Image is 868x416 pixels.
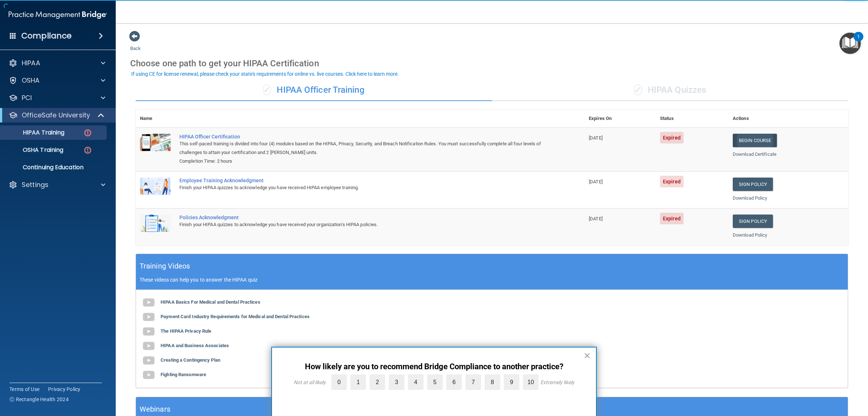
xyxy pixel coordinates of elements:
[660,132,684,143] span: Expired
[22,93,32,102] p: PCI
[141,324,156,339] img: gray_youtube_icon.38fcd6cc.png
[427,374,443,390] label: 5
[136,79,492,101] div: HIPAA Officer Training
[584,110,656,128] th: Expires On
[5,146,63,154] p: OSHA Training
[141,310,156,324] img: gray_youtube_icon.38fcd6cc.png
[540,379,574,385] div: Extremely likely
[733,195,767,201] a: Download Policy
[733,151,776,157] a: Download Certificate
[660,176,684,187] span: Expired
[465,374,481,390] label: 7
[857,37,860,46] div: 1
[179,134,548,140] div: HIPAA Officer Certification
[21,31,72,41] h4: Compliance
[389,374,404,390] label: 3
[370,374,385,390] label: 2
[22,76,40,85] p: OSHA
[408,374,424,390] label: 4
[179,220,548,229] div: Finish your HIPAA quizzes to acknowledge you have received your organization’s HIPAA policies.
[523,374,539,390] label: 10
[504,374,519,390] label: 9
[9,386,39,393] a: Terms of Use
[141,353,156,368] img: gray_youtube_icon.38fcd6cc.png
[733,232,767,238] a: Download Policy
[179,157,548,166] div: Completion Time: 2 hours
[5,164,103,171] p: Continuing Education
[161,357,220,363] b: Creating a Contingency Plan
[141,295,156,310] img: gray_youtube_icon.38fcd6cc.png
[179,183,548,192] div: Finish your HIPAA quizzes to acknowledge you have received HIPAA employee training.
[733,178,773,191] a: Sign Policy
[350,374,366,390] label: 1
[446,374,462,390] label: 6
[22,180,48,189] p: Settings
[140,277,844,283] p: These videos can help you to answer the HIPAA quiz
[48,386,81,393] a: Privacy Policy
[733,215,773,228] a: Sign Policy
[130,70,400,78] button: If using CE for license renewal, please check your state's requirements for online vs. live cours...
[130,37,141,51] a: Back
[161,372,206,377] b: Fighting Ransomware
[294,379,326,385] div: Not at all likely
[839,33,861,54] button: Open Resource Center, 1 new notification
[161,343,229,348] b: HIPAA and Business Associates
[9,396,69,403] span: Ⓒ Rectangle Health 2024
[733,134,777,147] a: Begin Course
[589,135,603,141] span: [DATE]
[634,84,642,95] span: ✓
[141,368,156,382] img: gray_youtube_icon.38fcd6cc.png
[179,178,548,183] div: Employee Training Acknowledgment
[161,314,310,319] b: Payment Card Industry Requirements for Medical and Dental Practices
[136,110,175,128] th: Name
[140,260,190,273] h5: Training Videos
[589,179,603,184] span: [DATE]
[131,71,399,76] div: If using CE for license renewal, please check your state's requirements for online vs. live cours...
[5,129,64,136] p: HIPAA Training
[331,374,347,390] label: 0
[286,362,582,371] p: How likely are you to recommend Bridge Compliance to another practice?
[140,403,170,416] h5: Webinars
[161,299,260,305] b: HIPAA Basics For Medical and Dental Practices
[141,339,156,353] img: gray_youtube_icon.38fcd6cc.png
[584,350,591,361] button: Close
[485,374,500,390] label: 8
[83,128,92,137] img: danger-circle.6113f641.png
[728,110,848,128] th: Actions
[263,84,271,95] span: ✓
[656,110,728,128] th: Status
[22,111,90,120] p: OfficeSafe University
[130,53,854,74] div: Choose one path to get your HIPAA Certification
[179,215,548,220] div: Policies Acknowledgment
[660,213,684,224] span: Expired
[83,146,92,155] img: danger-circle.6113f641.png
[22,59,40,67] p: HIPAA
[9,8,107,22] img: PMB logo
[589,216,603,221] span: [DATE]
[161,328,211,334] b: The HIPAA Privacy Rule
[179,140,548,157] div: This self-paced training is divided into four (4) modules based on the HIPAA, Privacy, Security, ...
[492,79,848,101] div: HIPAA Quizzes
